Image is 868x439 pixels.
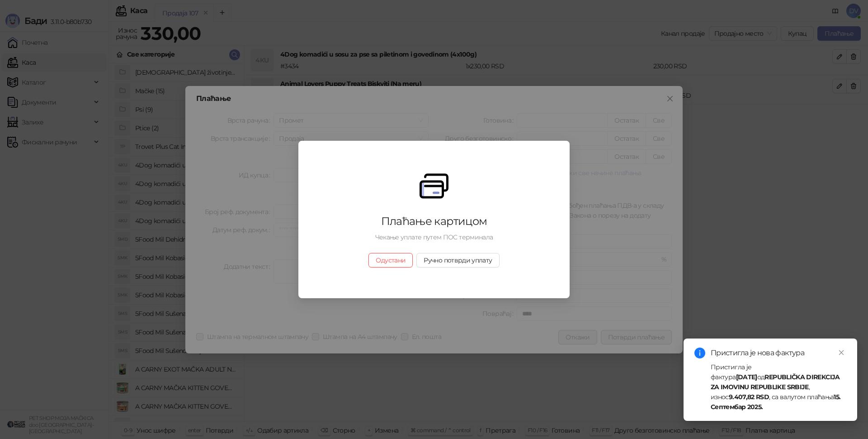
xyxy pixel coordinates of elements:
div: Плаћање картицом [324,214,544,229]
button: Одустани [368,253,413,267]
strong: 9.407,82 RSD [729,393,769,401]
div: Чекање уплате путем ПОС терминала [324,232,544,242]
div: Пристигла је фактура од , износ , са валутом плаћања [711,362,846,412]
div: Пристигла је нова фактура [711,348,846,358]
span: info-circle [694,348,705,358]
button: Ручно потврди уплату [416,253,499,267]
a: Close [836,348,846,358]
strong: REPUBLIČKA DIREKCIJA ZA IMOVINU REPUBLIKE SRBIJE [711,373,840,391]
span: close [838,349,844,356]
strong: [DATE] [736,373,757,381]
